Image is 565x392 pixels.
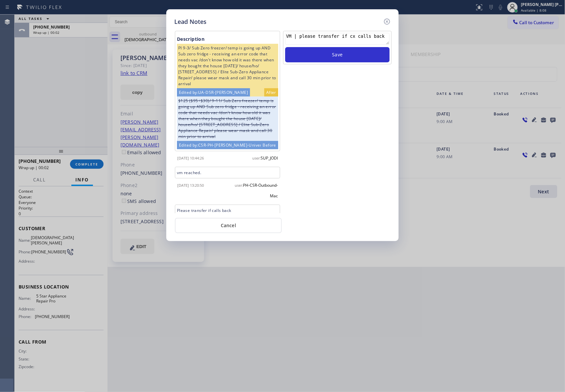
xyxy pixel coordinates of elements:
[261,155,278,161] span: SUP_JODI
[252,156,261,161] span: user:
[175,167,280,178] div: vm reached.
[175,218,282,233] button: Cancel
[177,44,278,88] div: PI 9-3/ Sub Zero freezer/ temp is going up AND Sub zero fridge - receiving an error code that nee...
[261,141,278,149] div: Before
[174,17,206,26] h5: Lead Notes
[235,183,243,188] span: user:
[177,156,204,161] span: [DATE] 10:44:26
[285,33,390,45] textarea: VM | please transfer if cx calls back
[177,97,278,141] div: $125 ($95+$30)/ 9-11/ Sub Zero freezer/ temp is going up AND Sub zero fridge - receiving an error...
[177,183,204,188] span: [DATE] 13:20:50
[177,35,278,44] div: Description
[177,88,250,97] div: Edited by: UA-DSR-[PERSON_NAME]
[285,47,390,62] button: Save
[243,182,278,199] span: PH-CSR-Outbound-Mac
[175,205,280,216] div: Please transfer if calls back
[177,141,270,149] div: Edited by: CSR-PH-[PERSON_NAME]-Universal
[264,88,278,97] div: After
